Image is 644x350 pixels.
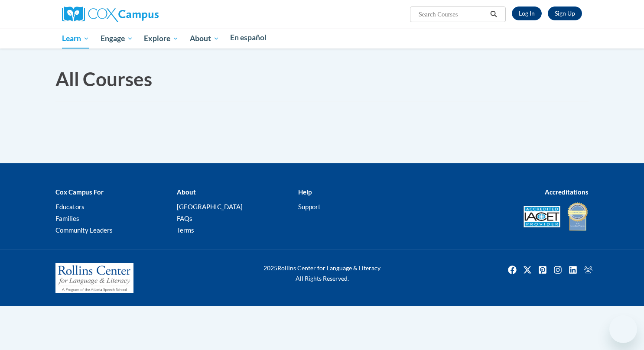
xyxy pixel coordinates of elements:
img: Pinterest icon [536,263,550,277]
a: Engage [95,29,139,49]
div: Main menu [49,29,595,49]
span: Engage [101,33,133,44]
img: Rollins Center for Language & Literacy - A Program of the Atlanta Speech School [55,263,133,293]
a: [GEOGRAPHIC_DATA] [177,203,243,211]
img: Instagram icon [551,263,565,277]
span: About [190,33,219,44]
a: Facebook Group [581,263,595,277]
iframe: Button to launch messaging window [609,315,637,343]
a: Support [298,203,321,211]
input: Search Courses [418,9,487,19]
span: All Courses [55,68,152,90]
img: IDA® Accredited [567,201,589,232]
span: Explore [144,33,179,44]
a: Linkedin [566,263,580,277]
b: Cox Campus For [55,188,104,196]
a: Terms [177,226,194,234]
div: Rollins Center for Language & Literacy All Rights Reserved. [231,263,413,284]
a: Community Leaders [55,226,113,234]
a: Explore [138,29,184,49]
span: En español [230,33,267,42]
img: LinkedIn icon [566,263,580,277]
button: Search [487,9,500,19]
a: Facebook [505,263,519,277]
a: Educators [55,203,85,211]
b: About [177,188,196,196]
img: Facebook icon [505,263,519,277]
a: FAQs [177,214,192,222]
a: Cox Campus [62,10,159,17]
a: Pinterest [536,263,550,277]
a: Instagram [551,263,565,277]
b: Accreditations [545,188,589,196]
span: Learn [62,33,89,44]
a: En español [225,29,273,47]
img: Cox Campus [62,6,159,22]
a: Learn [56,29,95,49]
a: Register [548,6,582,20]
a: Log In [512,6,542,20]
img: Twitter icon [520,263,534,277]
a: Families [55,214,79,222]
b: Help [298,188,312,196]
a: Twitter [520,263,534,277]
img: Accredited IACET® Provider [524,206,560,227]
a: About [184,29,225,49]
span: 2025 [263,264,277,272]
img: Facebook group icon [581,263,595,277]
